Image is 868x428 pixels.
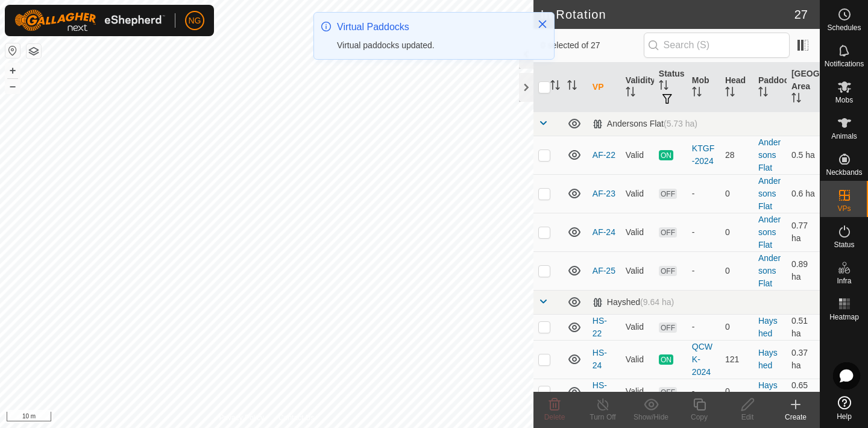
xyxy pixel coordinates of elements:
[791,95,801,104] p-sorticon: Activate to sort
[627,412,675,423] div: Show/Hide
[644,33,790,58] input: Search (S)
[189,14,201,27] span: NG
[278,412,314,423] a: Contact Us
[794,5,808,24] span: 27
[27,44,41,58] button: Map Layers
[837,277,851,285] span: Infra
[593,189,615,198] a: AF-23
[835,96,853,104] span: Mobs
[687,63,720,112] th: Mob
[787,379,820,404] td: 0.65 ha
[659,150,673,160] span: ON
[826,169,862,176] span: Neckbands
[787,174,820,213] td: 0.6 ha
[753,63,787,112] th: Paddock
[579,412,627,423] div: Turn Off
[837,205,851,212] span: VPs
[593,119,697,129] div: Andersons Flat
[837,413,852,420] span: Help
[621,63,654,112] th: Validity
[758,137,781,172] a: Andersons Flat
[621,314,654,340] td: Valid
[723,412,772,423] div: Edit
[758,215,781,250] a: Andersons Flat
[659,82,668,92] p-sorticon: Activate to sort
[593,150,615,160] a: AF-22
[720,251,753,290] td: 0
[659,387,677,397] span: OFF
[692,385,715,398] div: -
[337,20,525,34] div: Virtual Paddocks
[588,63,621,112] th: VP
[5,43,20,58] button: Reset Map
[621,174,654,213] td: Valid
[758,316,778,338] a: Hayshed
[692,187,715,200] div: -
[544,413,565,421] span: Delete
[621,251,654,290] td: Valid
[720,213,753,251] td: 0
[593,227,615,237] a: AF-24
[725,89,735,98] p-sorticon: Activate to sort
[593,316,607,338] a: HS-22
[787,340,820,379] td: 0.37 ha
[720,379,753,404] td: 0
[541,7,794,22] h2: In Rotation
[787,251,820,290] td: 0.89 ha
[692,265,715,277] div: -
[758,253,781,288] a: Andersons Flat
[621,136,654,174] td: Valid
[593,380,607,403] a: HS-25
[758,89,768,98] p-sorticon: Activate to sort
[829,313,859,321] span: Heatmap
[825,60,864,68] span: Notifications
[621,379,654,404] td: Valid
[659,189,677,199] span: OFF
[640,297,674,307] span: (9.64 ha)
[827,24,861,31] span: Schedules
[758,348,778,370] a: Hayshed
[14,10,165,31] img: Gallagher Logo
[659,227,677,238] span: OFF
[692,142,715,168] div: KTGF-2024
[692,226,715,239] div: -
[758,380,778,403] a: Hayshed
[787,314,820,340] td: 0.51 ha
[720,174,753,213] td: 0
[593,348,607,370] a: HS-24
[550,82,560,92] p-sorticon: Activate to sort
[593,266,615,275] a: AF-25
[720,136,753,174] td: 28
[834,241,854,248] span: Status
[720,314,753,340] td: 0
[541,39,644,52] span: 0 selected of 27
[621,213,654,251] td: Valid
[337,39,525,52] div: Virtual paddocks updated.
[5,79,20,93] button: –
[692,341,715,379] div: QCWK-2024
[654,63,687,112] th: Status
[659,354,673,365] span: ON
[621,340,654,379] td: Valid
[787,213,820,251] td: 0.77 ha
[567,82,577,92] p-sorticon: Activate to sort
[5,63,20,78] button: +
[675,412,723,423] div: Copy
[659,266,677,276] span: OFF
[720,340,753,379] td: 121
[820,391,868,425] a: Help
[626,89,635,98] p-sorticon: Activate to sort
[772,412,820,423] div: Create
[534,16,551,33] button: Close
[720,63,753,112] th: Head
[219,412,264,423] a: Privacy Policy
[831,133,857,140] span: Animals
[758,176,781,211] a: Andersons Flat
[692,89,702,98] p-sorticon: Activate to sort
[787,63,820,112] th: [GEOGRAPHIC_DATA] Area
[664,119,697,128] span: (5.73 ha)
[593,297,674,307] div: Hayshed
[692,321,715,333] div: -
[787,136,820,174] td: 0.5 ha
[659,323,677,333] span: OFF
